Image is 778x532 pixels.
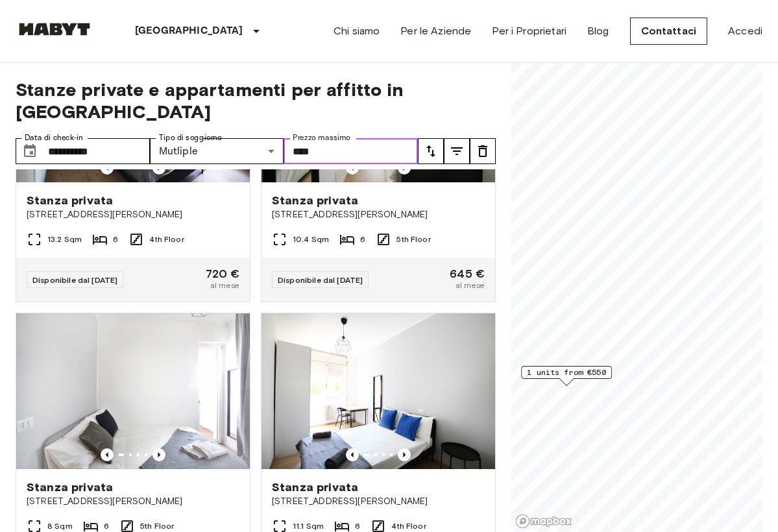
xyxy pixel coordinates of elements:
span: Stanza privata [272,193,358,208]
span: Stanza privata [27,479,113,495]
span: [STREET_ADDRESS][PERSON_NAME] [27,495,239,508]
span: 5th Floor [140,520,174,532]
span: 10.4 Sqm [293,234,329,245]
span: 720 € [206,268,239,280]
a: Per i Proprietari [492,23,566,39]
span: 13.2 Sqm [47,234,82,245]
button: Previous image [152,448,165,461]
button: tune [444,138,470,164]
span: 11.1 Sqm [293,520,324,532]
div: Map marker [521,366,612,386]
span: al mese [456,280,485,291]
span: al mese [210,280,239,291]
span: 6 [104,520,109,532]
span: 6 [360,234,365,245]
a: Blog [587,23,609,39]
span: 6 [113,234,118,245]
a: Per le Aziende [400,23,471,39]
img: Habyt [16,23,93,36]
p: [GEOGRAPHIC_DATA] [135,23,243,39]
label: Prezzo massimo [293,132,350,143]
label: Data di check-in [25,132,83,143]
button: tune [470,138,496,164]
span: 8 Sqm [47,520,73,532]
span: 5th Floor [396,234,430,245]
span: 4th Floor [149,234,184,245]
span: Disponibile dal [DATE] [278,275,363,285]
span: Stanza privata [272,479,358,495]
a: Chi siamo [334,23,380,39]
img: Marketing picture of unit IT-14-111-001-003 [261,313,495,469]
span: Stanze private e appartamenti per affitto in [GEOGRAPHIC_DATA] [16,79,496,123]
a: Contattaci [630,18,708,45]
span: [STREET_ADDRESS][PERSON_NAME] [272,495,485,508]
span: 645 € [450,268,485,280]
label: Tipo di soggiorno [159,132,222,143]
a: Accedi [728,23,762,39]
span: [STREET_ADDRESS][PERSON_NAME] [272,208,485,221]
span: 1 units from €550 [527,367,606,378]
span: 4th Floor [391,520,426,532]
button: Previous image [101,448,114,461]
button: Previous image [346,448,359,461]
div: Mutliple [150,138,284,164]
span: 6 [355,520,360,532]
span: Disponibile dal [DATE] [32,275,117,285]
span: Stanza privata [27,193,113,208]
button: Choose date, selected date is 8 Sep 2025 [17,138,43,164]
img: Marketing picture of unit IT-14-107-001-006 [16,313,250,469]
button: Previous image [398,448,411,461]
button: tune [418,138,444,164]
a: Mapbox logo [515,514,572,529]
span: [STREET_ADDRESS][PERSON_NAME] [27,208,239,221]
